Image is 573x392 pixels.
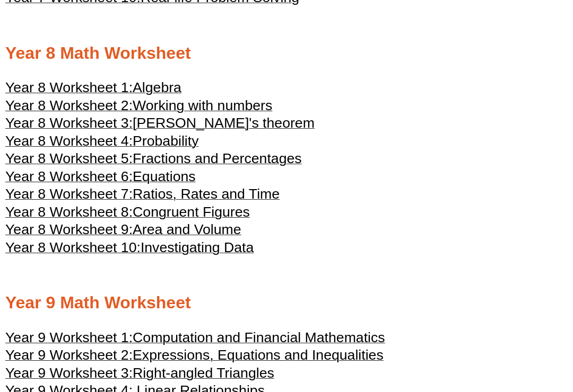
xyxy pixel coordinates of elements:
[5,226,241,237] a: Year 8 Worksheet 9:Area and Volume
[133,133,198,149] span: Probability
[391,272,573,392] iframe: Chat Widget
[5,347,133,363] span: Year 9 Worksheet 2:
[133,365,274,381] span: Right-angled Triangles
[5,102,272,113] a: Year 8 Worksheet 2:Working with numbers
[5,239,141,255] span: Year 8 Worksheet 10:
[133,329,385,345] span: Computation and Financial Mathematics
[5,244,254,255] a: Year 8 Worksheet 10:Investigating Data
[5,97,133,113] span: Year 8 Worksheet 2:
[5,204,133,220] span: Year 8 Worksheet 8:
[5,329,133,345] span: Year 9 Worksheet 1:
[133,150,302,166] span: Fractions and Percentages
[5,155,302,166] a: Year 8 Worksheet 5:Fractions and Percentages
[5,352,384,362] a: Year 9 Worksheet 2:Expressions, Equations and Inequalities
[5,84,181,95] a: Year 8 Worksheet 1:Algebra
[5,115,133,131] span: Year 8 Worksheet 3:
[141,239,254,255] span: Investigating Data
[133,97,272,113] span: Working with numbers
[5,150,133,166] span: Year 8 Worksheet 5:
[5,365,133,381] span: Year 9 Worksheet 3:
[133,347,384,363] span: Expressions, Equations and Inequalities
[5,191,280,201] a: Year 8 Worksheet 7:Ratios, Rates and Time
[5,42,568,65] h2: Year 8 Math Worksheet
[5,138,199,148] a: Year 8 Worksheet 4:Probability
[133,115,315,131] span: [PERSON_NAME]'s theorem
[133,168,196,184] span: Equations
[133,221,241,237] span: Area and Volume
[5,133,133,149] span: Year 8 Worksheet 4:
[5,209,250,219] a: Year 8 Worksheet 8:Congruent Figures
[5,370,274,380] a: Year 9 Worksheet 3:Right-angled Triangles
[5,173,196,184] a: Year 8 Worksheet 6:Equations
[5,168,133,184] span: Year 8 Worksheet 6:
[5,186,133,202] span: Year 8 Worksheet 7:
[5,221,133,237] span: Year 8 Worksheet 9:
[5,79,133,95] span: Year 8 Worksheet 1:
[5,334,385,345] a: Year 9 Worksheet 1:Computation and Financial Mathematics
[133,79,181,95] span: Algebra
[5,292,568,314] h2: Year 9 Math Worksheet
[133,204,250,220] span: Congruent Figures
[5,120,315,130] a: Year 8 Worksheet 3:[PERSON_NAME]'s theorem
[133,186,280,202] span: Ratios, Rates and Time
